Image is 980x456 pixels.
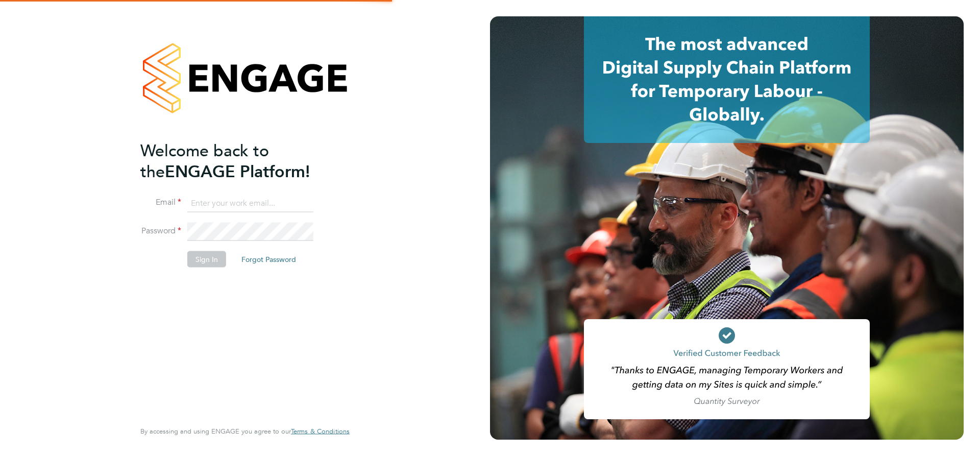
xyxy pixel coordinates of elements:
a: Terms & Conditions [291,427,350,436]
span: Terms & Conditions [291,427,350,436]
label: Password [140,226,181,236]
label: Email [140,197,181,208]
span: Welcome back to the [140,140,269,181]
input: Enter your work email... [187,194,313,212]
span: By accessing and using ENGAGE you agree to our [140,427,350,436]
button: Sign In [187,251,226,268]
button: Forgot Password [233,251,304,268]
h2: ENGAGE Platform! [140,140,339,182]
